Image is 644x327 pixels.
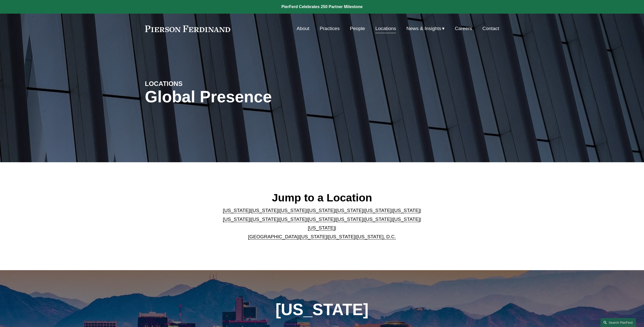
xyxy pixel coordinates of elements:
a: About [297,24,309,33]
a: [US_STATE] [280,208,307,213]
a: [US_STATE] [364,208,391,213]
a: [US_STATE] [364,217,391,222]
span: News & Insights [406,24,441,33]
h4: LOCATIONS [145,80,234,88]
a: [US_STATE] [308,208,335,213]
a: Contact [482,24,499,33]
a: Careers [455,24,472,33]
a: folder dropdown [406,24,445,33]
a: Search this site [600,318,636,327]
a: [US_STATE] [336,208,363,213]
a: [US_STATE] [223,217,250,222]
a: [US_STATE] [251,208,278,213]
a: [GEOGRAPHIC_DATA] [248,234,299,239]
a: [US_STATE] [393,208,420,213]
a: [US_STATE] [308,217,335,222]
a: [US_STATE], D.C. [357,234,396,239]
a: Locations [375,24,396,33]
a: [US_STATE] [251,217,278,222]
a: People [350,24,365,33]
a: Practices [320,24,340,33]
a: [US_STATE] [393,217,420,222]
a: [US_STATE] [328,234,355,239]
a: [US_STATE] [336,217,363,222]
a: [US_STATE] [308,225,335,230]
p: | | | | | | | | | | | | | | | | | | [219,206,425,241]
h2: Jump to a Location [219,191,425,204]
a: [US_STATE] [300,234,327,239]
a: [US_STATE] [280,217,307,222]
h1: [US_STATE] [248,300,396,319]
h1: Global Presence [145,88,381,106]
a: [US_STATE] [223,208,250,213]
